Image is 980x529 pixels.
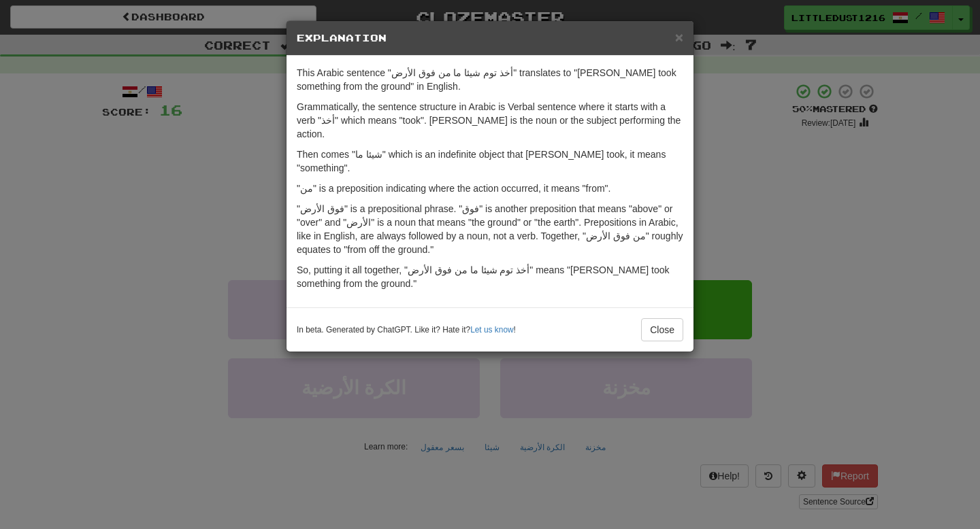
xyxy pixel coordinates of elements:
button: Close [675,30,683,44]
p: "فوق الأرض" is a prepositional phrase. "فوق" is another preposition that means "above" or "over" ... [297,202,683,256]
p: Then comes "شيئا ما" which is an indefinite object that [PERSON_NAME] took, it means "something". [297,148,683,175]
a: Let us know [470,325,513,335]
p: So, putting it all together, "أخذ توم شيئا ما من فوق الأرض" means "[PERSON_NAME] took something f... [297,263,683,290]
button: Close [641,318,683,341]
small: In beta. Generated by ChatGPT. Like it? Hate it? ! [297,324,516,336]
span: × [675,29,683,45]
p: This Arabic sentence "أخذ توم شيئا ما من فوق الأرض" translates to "[PERSON_NAME] took something f... [297,66,683,93]
h5: Explanation [297,31,683,45]
p: Grammatically, the sentence structure in Arabic is Verbal sentence where it starts with a verb "أ... [297,100,683,141]
p: "من" is a preposition indicating where the action occurred, it means "from". [297,182,683,195]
